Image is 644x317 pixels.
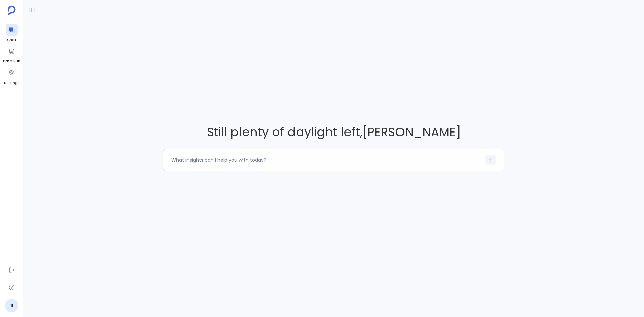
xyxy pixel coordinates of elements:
a: JL [5,299,18,312]
a: Chat [6,24,18,43]
a: Data Hub [3,45,20,64]
span: Data Hub [3,59,20,64]
span: Still plenty of daylight left , [PERSON_NAME] [163,123,504,141]
span: Settings [4,80,19,86]
a: Settings [4,67,19,86]
img: petavue logo [8,6,16,16]
span: Chat [6,37,18,43]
